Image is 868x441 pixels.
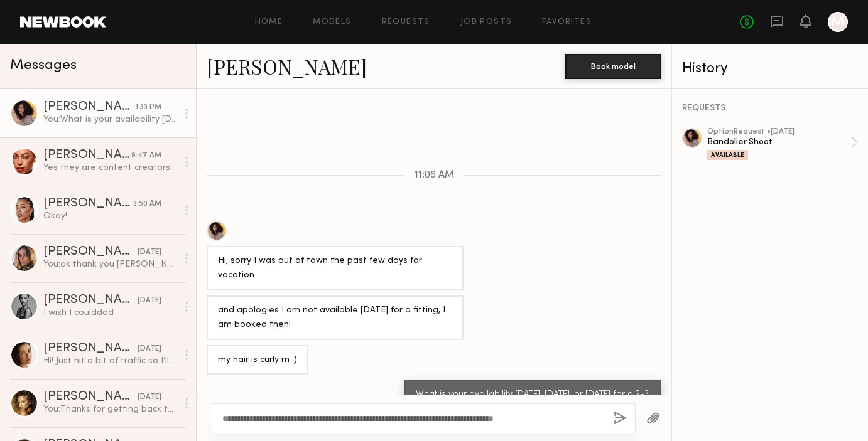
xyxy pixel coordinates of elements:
div: 3:50 AM [133,198,161,210]
div: [PERSON_NAME] [43,294,138,307]
a: Job Posts [460,18,513,26]
span: Messages [10,58,77,73]
div: [PERSON_NAME] [43,343,138,355]
div: 9:47 AM [131,150,161,162]
button: Book model [565,54,661,79]
div: You: What is your availability [DATE], [DATE], or [DATE] for a 2-3 hour fitting? [43,114,177,125]
a: Book model [565,60,661,71]
a: Home [255,18,283,26]
span: 11:06 AM [415,170,454,181]
div: [DATE] [138,247,161,258]
a: Models [313,18,351,26]
div: REQUESTS [682,104,858,113]
div: [PERSON_NAME] [43,198,133,210]
div: History [682,61,858,76]
div: 1:33 PM [135,102,161,114]
div: [PERSON_NAME] [43,149,131,162]
a: [PERSON_NAME] [207,53,367,80]
div: Available [707,150,748,160]
div: Hi, sorry I was out of town the past few days for vacation [218,254,452,283]
div: What is your availability [DATE], [DATE], or [DATE] for a 2-3 hour fitting? [416,388,650,417]
div: [DATE] [138,343,161,355]
div: [DATE] [138,295,161,307]
div: [PERSON_NAME] [43,391,138,403]
div: You: Thanks for getting back to [GEOGRAPHIC_DATA] :) No worries at all! But we will certainly kee... [43,403,177,415]
a: M [828,12,848,32]
div: Yes they are content creators too [43,162,177,174]
a: optionRequest •[DATE]Bandolier ShootAvailable [707,128,858,160]
div: option Request • [DATE] [707,128,850,136]
div: You: ok thank you [PERSON_NAME]! we will circle back with you [43,258,177,270]
div: [DATE] [138,391,161,403]
div: I wish I couldddd [43,307,177,319]
div: Okay! [43,210,177,222]
div: and apologies I am not available [DATE] for a fitting, I am booked then! [218,304,452,332]
div: [PERSON_NAME] [43,101,135,114]
div: Bandolier Shoot [707,136,850,148]
div: Hi! Just hit a bit of traffic so I’ll be there ~10 after! [43,355,177,367]
a: Requests [382,18,430,26]
div: [PERSON_NAME] [43,246,138,258]
a: Favorites [542,18,592,26]
div: my hair is curly rn :) [218,353,297,368]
